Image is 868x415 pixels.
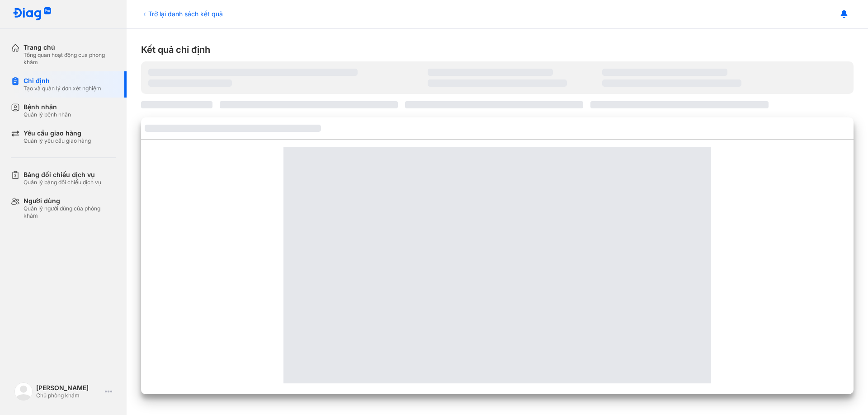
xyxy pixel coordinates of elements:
[141,43,854,56] div: Kết quả chỉ định
[24,43,116,51] div: Trang chủ
[24,171,101,179] div: Bảng đối chiếu dịch vụ
[14,382,33,401] img: logo
[24,51,116,66] div: Tổng quan hoạt động của phòng khám
[13,7,52,21] img: logo
[24,137,91,145] div: Quản lý yêu cầu giao hàng
[36,384,101,392] div: [PERSON_NAME]
[24,129,91,137] div: Yêu cầu giao hàng
[24,103,71,111] div: Bệnh nhân
[24,197,116,205] div: Người dùng
[24,77,101,85] div: Chỉ định
[141,9,223,19] div: Trở lại danh sách kết quả
[24,205,116,219] div: Quản lý người dùng của phòng khám
[36,392,101,399] div: Chủ phòng khám
[24,85,101,92] div: Tạo và quản lý đơn xét nghiệm
[24,179,101,186] div: Quản lý bảng đối chiếu dịch vụ
[24,111,71,118] div: Quản lý bệnh nhân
